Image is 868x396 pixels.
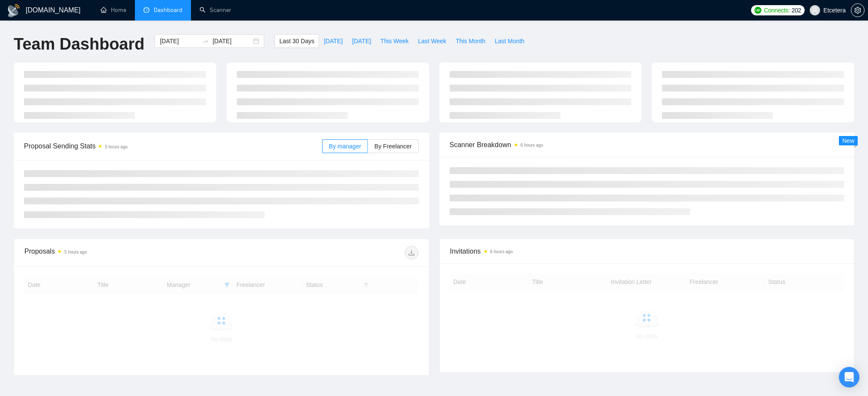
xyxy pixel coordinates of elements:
img: logo [7,4,21,18]
time: 5 hours ago [64,250,87,254]
span: [DATE] [352,36,371,46]
time: 6 hours ago [521,143,543,148]
span: By manager [329,143,361,150]
span: Invitations [450,246,844,257]
button: This Week [376,34,413,48]
span: Last Week [418,36,446,46]
span: Proposal Sending Stats [24,141,322,151]
button: [DATE] [347,34,376,48]
span: 202 [791,6,801,15]
div: Open Intercom Messenger [839,367,859,387]
button: Last Month [490,34,529,48]
button: setting [851,3,865,17]
span: Scanner Breakdown [450,139,844,150]
a: setting [851,7,865,14]
time: 5 hours ago [105,145,128,149]
button: Last 30 Days [274,34,319,48]
span: swap-right [202,38,209,44]
span: New [842,137,854,144]
span: By Freelancer [374,143,412,150]
input: Start date [160,36,199,46]
span: to [202,38,209,44]
span: [DATE] [324,36,343,46]
img: upwork-logo.png [755,7,761,14]
a: searchScanner [200,6,231,14]
span: setting [851,7,864,14]
span: Last Month [495,36,524,46]
a: homeHome [101,6,126,14]
span: This Week [380,36,409,46]
span: dashboard [143,7,149,13]
button: This Month [451,34,490,48]
time: 6 hours ago [490,249,513,254]
div: Proposals [24,246,221,260]
input: End date [212,36,251,46]
span: This Month [456,36,485,46]
button: Last Week [413,34,451,48]
button: [DATE] [319,34,347,48]
span: user [812,7,818,13]
h1: Team Dashboard [14,34,144,54]
span: Connects: [764,6,790,15]
span: Dashboard [154,6,182,14]
span: Last 30 Days [279,36,314,46]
